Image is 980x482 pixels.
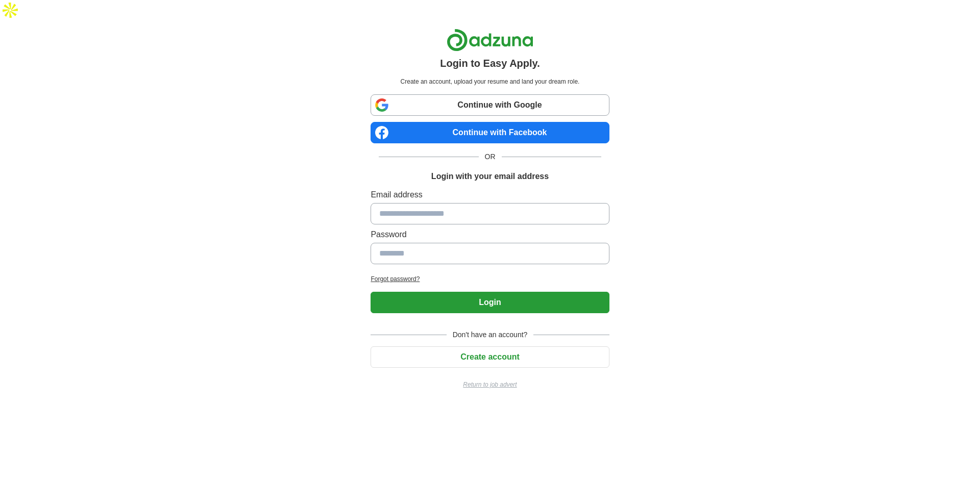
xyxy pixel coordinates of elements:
[371,229,609,241] label: Password
[371,122,609,143] a: Continue with Facebook
[373,77,607,86] p: Create an account, upload your resume and land your dream role.
[371,352,609,361] a: Create account
[371,94,609,116] a: Continue with Google
[431,170,549,183] h1: Login with your email address
[371,346,609,368] button: Create account
[371,380,609,389] a: Return to job advert
[440,56,540,71] h1: Login to Easy Apply.
[371,189,609,201] label: Email address
[371,274,609,284] a: Forgot password?
[447,329,534,340] span: Don't have an account?
[479,151,502,162] span: OR
[447,29,533,52] img: Adzuna logo
[371,292,609,313] button: Login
